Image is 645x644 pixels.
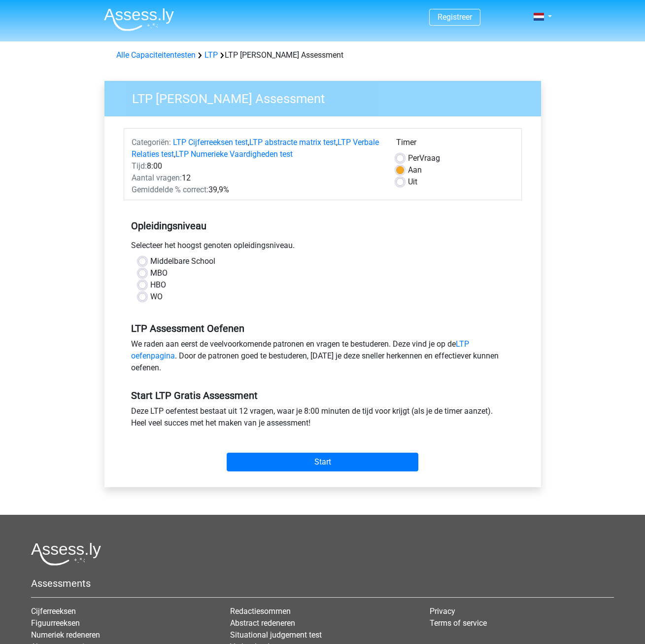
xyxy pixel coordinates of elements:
a: LTP Numerieke Vaardigheden test [175,149,293,159]
label: Aan [408,164,422,176]
div: We raden aan eerst de veelvoorkomende patronen en vragen te bestuderen. Deze vind je op de . Door... [124,338,522,378]
span: Per [408,153,419,163]
a: Terms of service [430,618,487,628]
h5: LTP Assessment Oefenen [131,322,514,334]
label: HBO [150,279,166,291]
h5: Start LTP Gratis Assessment [131,390,514,401]
h5: Opleidingsniveau [131,216,514,236]
label: Vraag [408,152,440,164]
a: Figuurreeksen [31,618,80,628]
a: LTP [204,50,218,60]
div: , , , [124,137,389,160]
h3: LTP [PERSON_NAME] Assessment [120,87,534,107]
label: Uit [408,176,417,188]
a: LTP Cijferreeksen test [173,138,248,147]
span: Aantal vragen: [132,173,182,182]
div: Deze LTP oefentest bestaat uit 12 vragen, waar je 8:00 minuten de tijd voor krijgt (als je de tim... [124,405,522,433]
label: WO [150,291,163,303]
span: Gemiddelde % correct: [132,185,208,194]
div: 12 [124,172,389,184]
img: Assessly logo [31,542,101,566]
a: Redactiesommen [230,607,291,616]
a: Alle Capaciteitentesten [116,50,196,60]
div: 8:00 [124,160,389,172]
div: Timer [396,137,514,152]
h5: Assessments [31,577,614,589]
a: Numeriek redeneren [31,630,100,640]
input: Start [227,453,418,471]
a: Situational judgement test [230,630,322,640]
label: Middelbare School [150,255,215,267]
span: Categoriën: [132,138,171,147]
div: Selecteer het hoogst genoten opleidingsniveau. [124,240,522,255]
a: Registreer [438,12,472,22]
a: Abstract redeneren [230,618,295,628]
span: Tijd: [132,161,147,171]
a: Cijferreeksen [31,607,76,616]
label: MBO [150,267,168,279]
a: LTP abstracte matrix test [249,138,336,147]
img: Assessly [104,8,174,31]
a: Privacy [430,607,455,616]
div: 39,9% [124,184,389,196]
div: LTP [PERSON_NAME] Assessment [112,49,533,61]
